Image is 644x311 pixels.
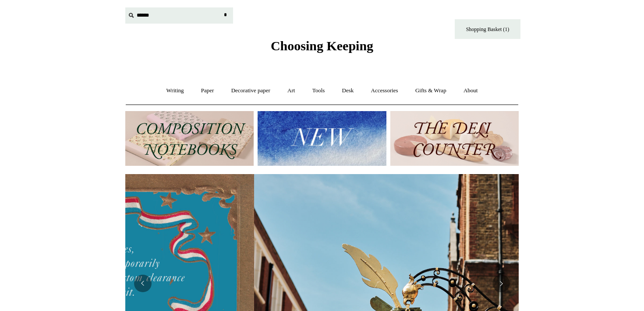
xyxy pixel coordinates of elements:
button: Next [492,275,510,292]
a: About [456,79,486,102]
a: Writing [159,79,192,102]
img: New.jpg__PID:f73bdf93-380a-4a35-bcfe-7823039498e1 [258,111,386,166]
a: Decorative paper [223,79,278,102]
a: Desk [334,79,362,102]
a: Gifts & Wrap [407,79,454,102]
a: Accessories [363,79,406,102]
a: Choosing Keeping [271,45,373,52]
a: Art [280,79,303,102]
img: The Deli Counter [390,111,519,166]
span: Choosing Keeping [271,38,373,53]
a: Shopping Basket (1) [455,19,520,39]
img: 202302 Composition ledgers.jpg__PID:69722ee6-fa44-49dd-a067-31375e5d54ec [125,111,254,166]
a: Tools [304,79,333,102]
button: Previous [134,275,152,292]
a: Paper [193,79,222,102]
